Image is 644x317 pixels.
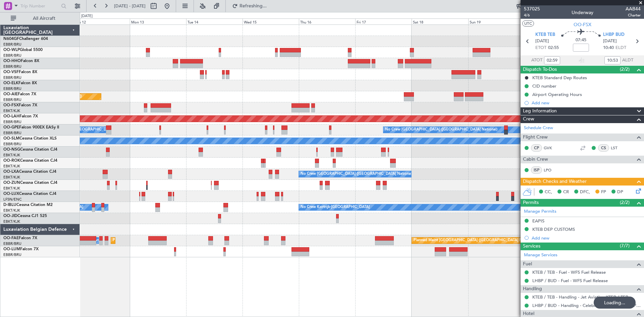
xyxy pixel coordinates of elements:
[576,37,586,44] span: 07:45
[3,59,39,63] a: OO-HHOFalcon 8X
[601,189,606,196] span: FP
[3,153,20,158] a: EBKT/KJK
[243,18,299,24] div: Wed 15
[3,208,20,213] a: EBKT/KJK
[3,181,20,185] span: OO-ZUN
[3,252,21,257] a: EBBR/BRU
[524,5,540,12] span: 537025
[113,235,171,246] div: Planned Maint Melsbroek Air Base
[3,247,20,251] span: OO-LUM
[114,3,146,9] span: [DATE] - [DATE]
[3,203,16,207] span: D-IBLU
[3,214,47,218] a: OO-JIDCessna CJ1 525
[239,4,267,8] span: Refreshing...
[524,252,557,259] a: Manage Services
[532,294,628,300] a: KTEB / TEB - Handling - Jet Aviation KTEB / TEB
[229,1,269,11] button: Refreshing...
[3,125,59,129] a: OO-GPEFalcon 900EX EASy II
[3,170,19,174] span: OO-LXA
[3,137,19,141] span: OO-SLM
[3,247,39,251] a: OO-LUMFalcon 7X
[385,125,497,135] div: No Crew [GEOGRAPHIC_DATA] ([GEOGRAPHIC_DATA] National)
[3,70,37,74] a: OO-VSFFalcon 8X
[3,42,21,47] a: EBBR/BRU
[603,45,614,51] span: 10:40
[20,1,59,11] input: Trip Number
[3,97,21,102] a: EBBR/BRU
[3,170,56,174] a: OO-LXACessna Citation CJ4
[532,75,587,81] div: KTEB Standard Dep Routes
[3,236,19,240] span: OO-FAE
[3,175,20,180] a: EBKT/KJK
[3,142,21,147] a: EBBR/BRU
[544,167,559,173] a: LPO
[523,66,557,73] span: Dispatch To-Dos
[535,32,555,38] span: KTEB TEB
[523,134,548,141] span: Flight Crew
[615,45,626,51] span: ELDT
[3,70,19,74] span: OO-VSF
[532,278,608,283] a: LHBP / BUD - Fuel - WFS Fuel Release
[3,214,17,218] span: OO-JID
[604,56,621,64] input: --:--
[3,59,21,63] span: OO-HHO
[3,137,57,141] a: OO-SLMCessna Citation XLS
[523,199,539,207] span: Permits
[626,12,641,18] span: Charter
[603,38,617,45] span: [DATE]
[603,32,625,38] span: LHBP BUD
[523,243,540,250] span: Services
[598,144,609,152] div: CS
[524,125,553,131] a: Schedule Crew
[3,197,22,202] a: LFSN/ENC
[532,303,641,308] a: LHBP / BUD - Handling - Celebi Budapest Gat LHBP / BUD
[3,37,48,41] a: N604GFChallenger 604
[524,208,556,215] a: Manage Permits
[532,235,641,241] div: Add new
[3,103,19,107] span: OO-FSX
[3,164,20,169] a: EBKT/KJK
[3,53,21,58] a: EBBR/BRU
[3,92,36,96] a: OO-AIEFalcon 7X
[299,18,355,24] div: Thu 16
[3,114,19,118] span: OO-LAH
[580,189,590,196] span: DFC,
[3,48,43,52] a: OO-WLPGlobal 5500
[3,159,57,163] a: OO-ROKCessna Citation CJ4
[622,57,633,64] span: ALDT
[3,75,21,80] a: EBBR/BRU
[3,81,18,85] span: OO-ELK
[617,189,623,196] span: DP
[3,86,21,91] a: EBBR/BRU
[3,148,20,152] span: OO-NSG
[3,108,20,113] a: EBKT/KJK
[3,119,21,124] a: EBBR/BRU
[3,64,21,69] a: EBBR/BRU
[532,226,575,232] div: KTEB DEP CUSTOMS
[7,13,73,24] button: All Aircraft
[563,189,569,196] span: CR
[544,56,560,64] input: --:--
[620,199,630,206] span: (2/2)
[301,202,370,212] div: No Crew Kortrijk-[GEOGRAPHIC_DATA]
[130,18,186,24] div: Mon 13
[620,242,630,249] span: (7/7)
[3,192,19,196] span: OO-LUX
[414,235,535,246] div: Planned Maint [GEOGRAPHIC_DATA] ([GEOGRAPHIC_DATA] National)
[3,148,57,152] a: OO-NSGCessna Citation CJ4
[524,12,540,18] span: 4/6
[3,186,20,191] a: EBKT/KJK
[3,125,19,129] span: OO-GPE
[3,37,19,41] span: N604GF
[3,92,18,96] span: OO-AIE
[3,192,56,196] a: OO-LUXCessna Citation CJ4
[523,156,548,163] span: Cabin Crew
[531,166,542,174] div: ISP
[611,145,626,151] a: LST
[3,103,37,107] a: OO-FSXFalcon 7X
[81,13,93,19] div: [DATE]
[523,285,542,293] span: Handling
[3,241,21,246] a: EBBR/BRU
[620,66,630,73] span: (2/2)
[3,81,37,85] a: OO-ELKFalcon 8X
